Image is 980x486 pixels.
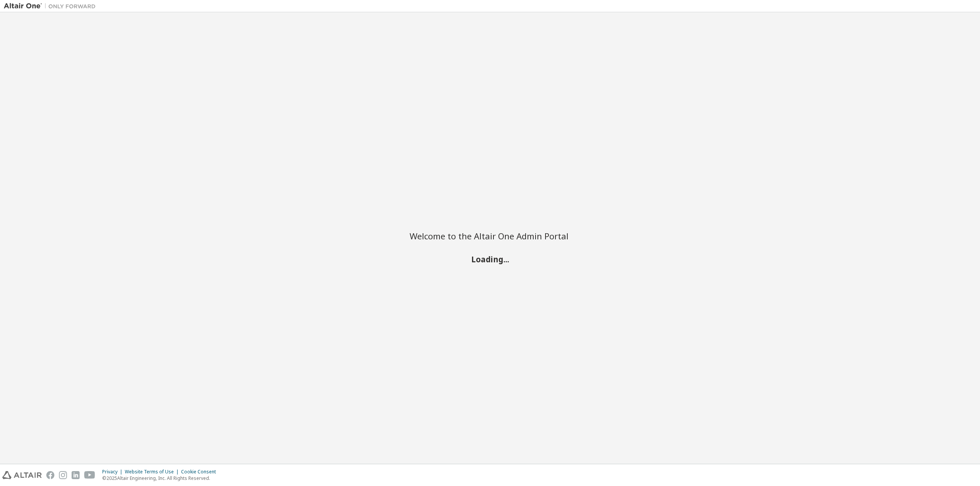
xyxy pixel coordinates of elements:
[102,475,220,481] p: © 2025 Altair Engineering, Inc. All Rights Reserved.
[181,469,220,475] div: Cookie Consent
[125,469,181,475] div: Website Terms of Use
[59,471,67,479] img: instagram.svg
[84,471,95,479] img: youtube.svg
[72,471,80,479] img: linkedin.svg
[4,2,100,10] img: Altair One
[410,254,570,264] h2: Loading...
[2,471,42,479] img: altair_logo.svg
[410,231,570,241] h2: Welcome to the Altair One Admin Portal
[102,469,125,475] div: Privacy
[46,471,54,479] img: facebook.svg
